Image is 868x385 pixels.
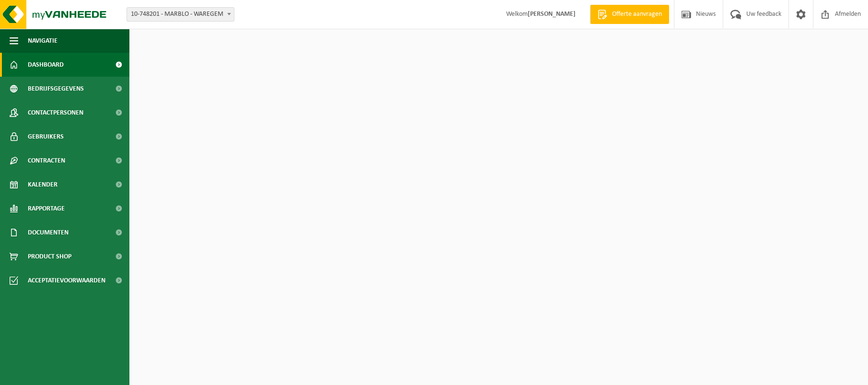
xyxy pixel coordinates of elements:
[28,29,58,53] span: Navigatie
[28,245,71,268] span: Product Shop
[28,53,64,77] span: Dashboard
[127,7,234,22] span: 10-748201 - MARBLO - WAREGEM
[28,173,58,197] span: Kalender
[590,5,669,24] a: Offerte aanvragen
[28,221,69,245] span: Documenten
[610,10,664,19] span: Offerte aanvragen
[28,125,64,149] span: Gebruikers
[28,149,65,173] span: Contracten
[28,77,84,101] span: Bedrijfsgegevens
[28,268,105,292] span: Acceptatievoorwaarden
[528,11,576,18] strong: [PERSON_NAME]
[28,197,65,221] span: Rapportage
[28,101,83,125] span: Contactpersonen
[127,8,234,21] span: 10-748201 - MARBLO - WAREGEM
